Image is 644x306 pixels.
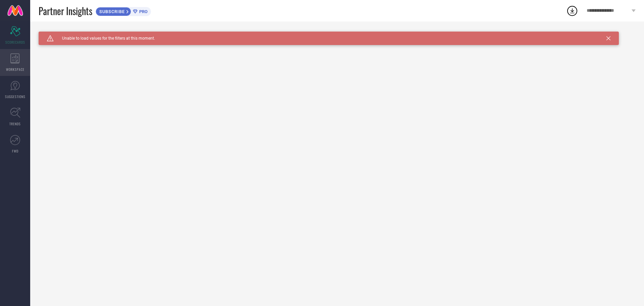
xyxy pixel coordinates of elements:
div: Open download list [566,5,578,17]
span: TRENDS [9,121,21,126]
a: SUBSCRIBEPRO [96,5,151,16]
span: SUGGESTIONS [5,94,25,99]
span: SUBSCRIBE [96,9,126,14]
div: Unable to load filters at this moment. Please try later. [39,32,636,37]
span: FWD [12,148,18,154]
span: Unable to load values for the filters at this moment. [54,36,155,41]
span: SCORECARDS [5,40,25,45]
span: Partner Insights [39,4,92,18]
span: PRO [138,9,148,14]
span: WORKSPACE [6,67,24,72]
